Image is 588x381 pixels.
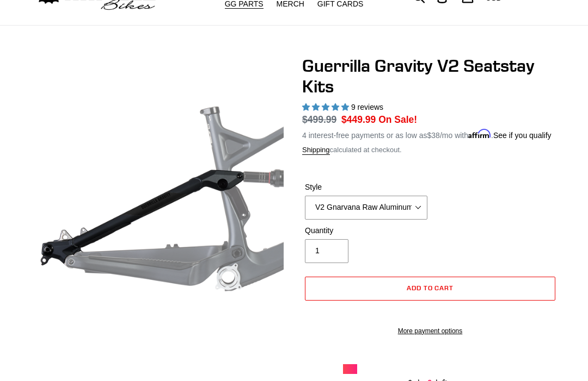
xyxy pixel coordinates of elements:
[305,277,555,301] button: Add to cart
[351,103,383,111] span: 9 reviews
[302,103,351,111] span: 5.00 stars
[302,145,558,155] div: calculated at checkout.
[378,113,417,127] span: On Sale!
[302,146,330,155] a: Shipping
[302,114,336,125] s: $499.99
[305,225,427,236] label: Quantity
[302,127,552,141] p: 4 interest-free payments or as low as /mo with .
[407,284,454,292] span: Add to cart
[341,114,376,125] span: $449.99
[302,55,558,97] h1: Guerrilla Gravity V2 Seatstay Kits
[305,182,427,193] label: Style
[305,326,555,336] a: More payment options
[468,129,491,139] span: Affirm
[427,131,440,140] span: $38
[493,131,552,140] a: See if you qualify - Learn more about Affirm Financing (opens in modal)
